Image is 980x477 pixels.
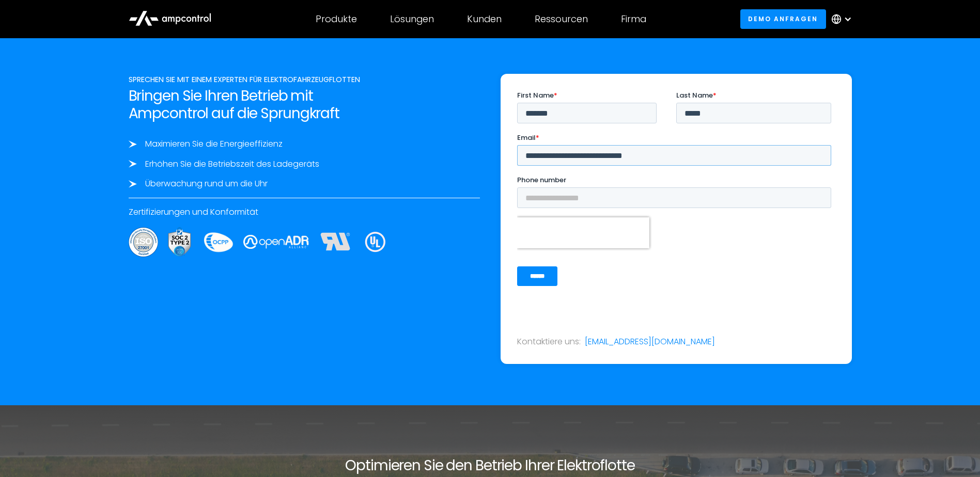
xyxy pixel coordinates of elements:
[176,457,804,474] h2: Optimieren Sie den Betrieb Ihrer Elektroflotte
[535,13,588,25] div: Ressourcen
[145,138,283,150] div: Maximieren Sie die Energieeffizienz
[129,87,480,122] h2: Bringen Sie Ihren Betrieb mit Ampcontrol auf die Sprungkraft
[621,13,646,25] div: Firma
[145,158,319,170] div: Erhöhen Sie die Betriebszeit des Ladegeräts
[517,90,835,295] iframe: Form 0
[129,74,480,85] div: SPRECHEN SIE MIT EINEM EXPERTEN FÜR ELEKTROFAHRZEUGFLOTTEN
[467,13,502,25] div: Kunden
[740,9,826,28] a: Demo anfragen
[585,336,715,347] a: [EMAIL_ADDRESS][DOMAIN_NAME]
[316,13,357,25] div: Produkte
[390,13,434,25] div: Lösungen
[145,178,268,189] div: Überwachung rund um die Uhr
[517,336,581,347] div: Kontaktiere uns:
[129,206,480,218] div: Zertifizierungen und Konformität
